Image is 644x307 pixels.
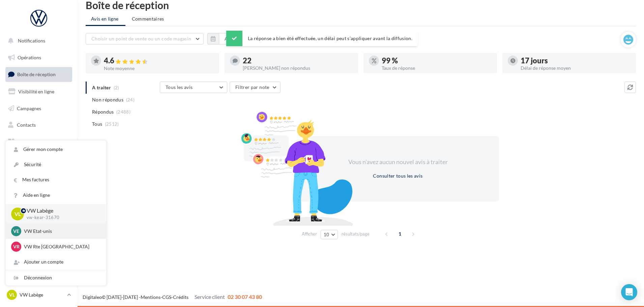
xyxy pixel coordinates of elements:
span: Afficher [302,231,317,237]
a: Opérations [4,51,74,65]
span: VL [9,291,15,298]
button: Au total [219,33,248,44]
a: CGS [162,294,171,300]
span: (2488) [116,109,130,115]
span: © [DATE]-[DATE] - - - [83,294,262,300]
span: (24) [126,97,135,102]
div: 17 jours [521,57,631,64]
div: 4.6 [104,57,214,65]
a: Sécurité [6,157,106,172]
span: Opérations [18,55,41,60]
span: Campagnes [17,105,41,111]
a: Digitaleo [83,294,102,300]
button: Consulter tous les avis [370,172,425,180]
span: Visibilité en ligne [18,89,54,94]
span: VR [13,243,20,250]
div: La réponse a bien été effectuée, un délai peut s’appliquer avant la diffusion. [226,31,418,46]
p: VW Etat-unis [24,228,98,235]
span: résultats/page [342,231,370,237]
span: VL [14,210,21,218]
p: vw-kear-31670 [27,215,95,221]
span: VE [13,228,19,235]
span: Tous [92,121,102,127]
a: Mes factures [6,172,106,187]
button: Filtrer par note [230,82,281,93]
a: Médiathèque [4,135,74,149]
span: Service client [195,294,225,300]
a: Gérer mon compte [6,142,106,157]
span: Médiathèque [17,139,45,145]
div: Délai de réponse moyen [521,66,631,70]
button: Au total [207,33,248,44]
div: 99 % [382,57,492,64]
div: Ajouter un compte [6,254,106,270]
div: 22 [243,57,353,64]
a: VL VW Labège [5,288,72,301]
div: [PERSON_NAME] non répondus [243,66,353,70]
a: Crédits [173,294,188,300]
a: Mentions [141,294,160,300]
div: Déconnexion [6,270,106,285]
a: PLV et print personnalisable [4,168,74,188]
a: Calendrier [4,152,74,166]
a: Boîte de réception [4,67,74,82]
span: 02 30 07 43 80 [228,294,262,300]
div: Note moyenne [104,66,214,71]
a: Campagnes DataOnDemand [4,191,74,211]
p: VW Rte [GEOGRAPHIC_DATA] [24,243,98,250]
div: Open Intercom Messenger [621,284,637,300]
button: 10 [321,230,338,239]
div: Taux de réponse [382,66,492,70]
span: Tous les avis [166,84,193,90]
button: Choisir un point de vente ou un code magasin [86,33,204,44]
button: Notifications [4,34,71,48]
span: Choisir un point de vente ou un code magasin [91,36,191,41]
span: (2512) [105,121,119,127]
span: Notifications [18,38,45,43]
span: Répondus [92,109,114,115]
a: Visibilité en ligne [4,85,74,99]
span: 1 [394,228,405,239]
span: Non répondus [92,96,123,103]
div: Vous n'avez aucun nouvel avis à traiter [340,158,456,166]
button: Tous les avis [160,82,227,93]
span: Contacts [17,122,36,128]
span: Commentaires [132,16,164,22]
a: Aide en ligne [6,188,106,203]
a: Contacts [4,118,74,132]
p: VW Labège [20,291,64,298]
span: 10 [324,232,329,237]
span: Boîte de réception [17,71,56,77]
a: Campagnes [4,101,74,116]
p: VW Labège [27,207,95,215]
